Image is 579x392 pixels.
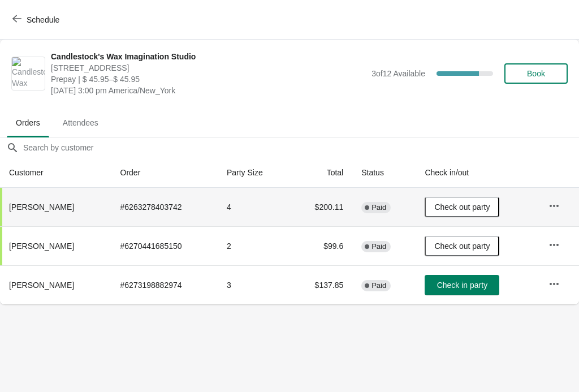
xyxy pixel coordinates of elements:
button: Check in party [425,275,499,295]
th: Total [290,158,352,188]
span: 3 of 12 Available [371,69,425,78]
td: 4 [218,188,290,226]
span: Paid [371,281,386,290]
span: [PERSON_NAME] [9,242,74,251]
td: $99.6 [290,226,352,265]
span: Schedule [27,15,59,24]
button: Check out party [425,197,499,217]
td: $200.11 [290,188,352,226]
td: 3 [218,265,290,304]
span: Check out party [434,242,490,251]
span: Book [527,69,545,78]
th: Status [352,158,416,188]
span: Paid [371,242,386,251]
td: 2 [218,226,290,265]
span: [DATE] 3:00 pm America/New_York [51,85,366,96]
th: Check in/out [416,158,539,188]
span: Check in party [437,281,487,290]
th: Order [111,158,218,188]
span: Candlestock's Wax Imagination Studio [51,51,366,62]
button: Book [504,63,568,84]
td: # 6263278403742 [111,188,218,226]
input: Search by customer [23,137,579,158]
button: Check out party [425,236,499,256]
span: [STREET_ADDRESS] [51,62,366,74]
span: Prepay | $ 45.95–$ 45.95 [51,74,366,85]
td: # 6270441685150 [111,226,218,265]
th: Party Size [218,158,290,188]
span: Attendees [54,113,107,133]
td: # 6273198882974 [111,265,218,304]
img: Candlestock's Wax Imagination Studio [12,57,45,90]
button: Schedule [6,10,68,30]
span: Check out party [434,203,490,212]
span: [PERSON_NAME] [9,281,74,290]
span: [PERSON_NAME] [9,203,74,212]
span: Paid [371,203,386,212]
span: Orders [7,113,49,133]
td: $137.85 [290,265,352,304]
